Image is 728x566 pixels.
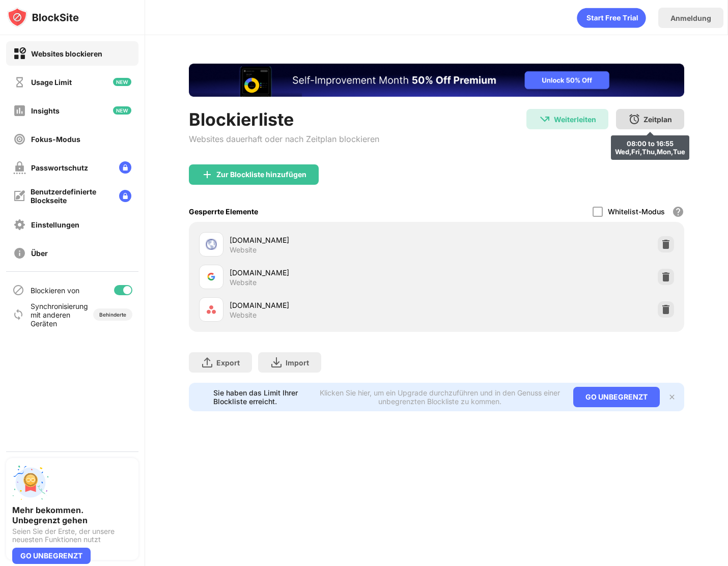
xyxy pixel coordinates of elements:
img: new-icon.svg [113,78,131,86]
img: push-unlimited.svg [12,464,49,501]
div: Websites dauerhaft oder nach Zeitplan blockieren [189,134,379,144]
img: new-icon.svg [113,106,131,115]
div: Export [216,358,240,367]
div: Gesperrte Elemente [189,207,258,216]
div: Einstellungen [31,220,79,229]
div: GO UNBEGRENZT [573,387,660,407]
img: about-off.svg [13,247,26,260]
div: 08:00 to 16:55 [615,139,685,148]
div: Whitelist-Modus [608,207,665,216]
div: Weiterleiten [554,115,596,124]
div: Benutzerdefinierte Blockseite [31,187,111,205]
div: Website [230,310,257,320]
div: Wed,Fri,Thu,Mon,Tue [615,148,685,156]
img: focus-off.svg [13,133,26,146]
div: [DOMAIN_NAME] [230,235,437,245]
img: sync-icon.svg [12,308,24,321]
div: Behinderte [99,312,126,318]
div: [DOMAIN_NAME] [230,300,437,310]
div: Sie haben das Limit Ihrer Blockliste erreicht. [213,388,313,406]
div: Usage Limit [31,78,72,87]
div: Über [31,249,48,258]
div: Synchronisierung mit anderen Geräten [31,302,83,328]
div: Websites blockieren [31,49,102,58]
img: blocking-icon.svg [12,284,24,296]
iframe: Banner [189,64,684,97]
div: Zur Blockliste hinzufügen [216,171,306,179]
div: Zeitplan [643,115,672,124]
div: Website [230,245,257,254]
img: favicons [205,238,217,250]
img: time-usage-off.svg [13,76,26,89]
img: block-on.svg [13,47,26,60]
div: Seien Sie der Erste, der unsere neuesten Funktionen nutzt [12,527,132,544]
img: lock-menu.svg [119,161,131,174]
div: Klicken Sie hier, um ein Upgrade durchzuführen und in den Genuss einer unbegrenzten Blockliste zu... [319,388,561,406]
img: insights-off.svg [13,104,26,117]
div: [DOMAIN_NAME] [230,267,437,278]
img: settings-off.svg [13,218,26,231]
div: Insights [31,106,60,115]
img: customize-block-page-off.svg [13,190,25,202]
div: Website [230,278,257,287]
div: Import [286,358,309,367]
div: Fokus-Modus [31,135,80,144]
div: Anmeldung [670,14,711,22]
div: animation [577,8,646,28]
img: password-protection-off.svg [13,161,26,174]
img: x-button.svg [668,393,676,401]
div: Blockierliste [189,109,379,130]
img: favicons [205,271,217,283]
div: Blockieren von [31,286,79,295]
img: favicons [205,303,217,316]
div: Mehr bekommen. Unbegrenzt gehen [12,505,132,525]
img: lock-menu.svg [119,190,131,202]
div: Passwortschutz [31,163,88,172]
img: logo-blocksite.svg [7,7,79,27]
div: GO UNBEGRENZT [12,548,91,564]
